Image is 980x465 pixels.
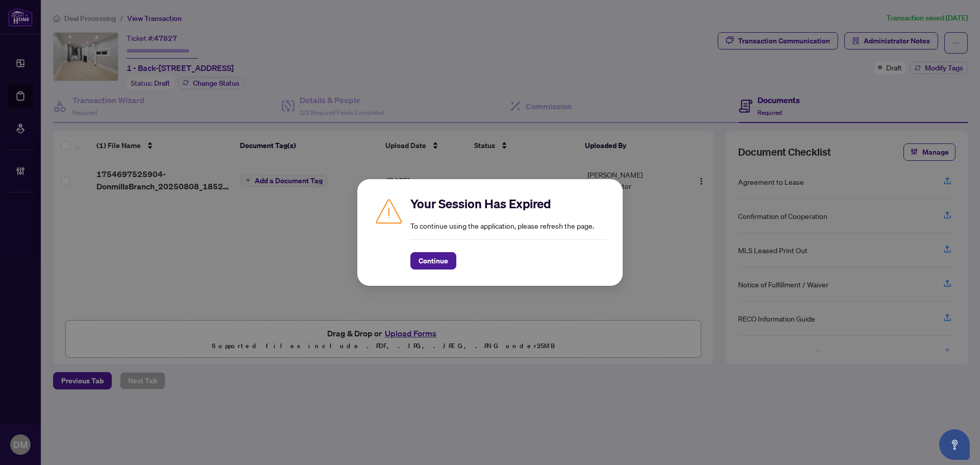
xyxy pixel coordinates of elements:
[419,253,448,269] span: Continue
[410,195,606,212] h2: Your Session Has Expired
[939,429,970,460] button: Open asap
[410,195,606,270] div: To continue using the application, please refresh the page.
[410,252,456,270] button: Continue
[374,195,404,226] img: Caution icon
